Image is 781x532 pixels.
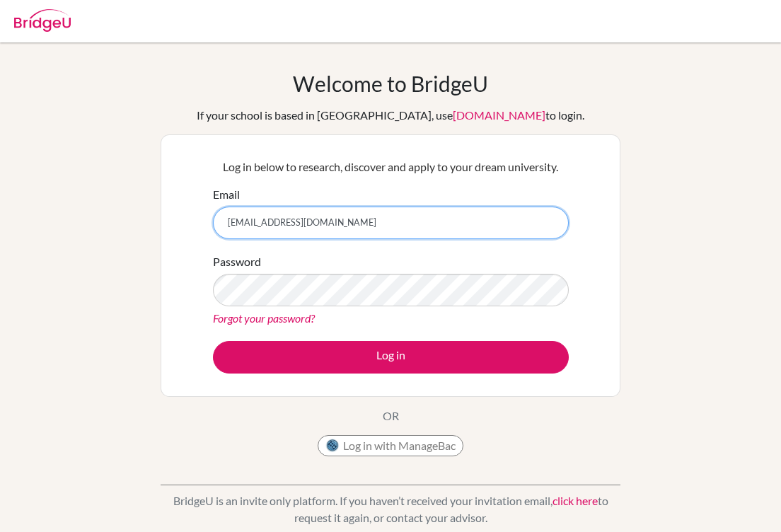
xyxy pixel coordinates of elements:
button: Log in with ManageBac [318,435,463,456]
a: [DOMAIN_NAME] [453,108,545,122]
label: Email [213,186,240,203]
label: Password [213,253,261,270]
p: BridgeU is an invite only platform. If you haven’t received your invitation email, to request it ... [161,492,620,526]
p: OR [383,407,399,424]
a: Forgot your password? [213,311,315,325]
a: click here [553,494,598,507]
img: Bridge-U [14,9,71,32]
h1: Welcome to BridgeU [293,71,488,96]
button: Log in [213,341,569,374]
div: If your school is based in [GEOGRAPHIC_DATA], use to login. [197,107,584,124]
p: Log in below to research, discover and apply to your dream university. [213,158,569,175]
